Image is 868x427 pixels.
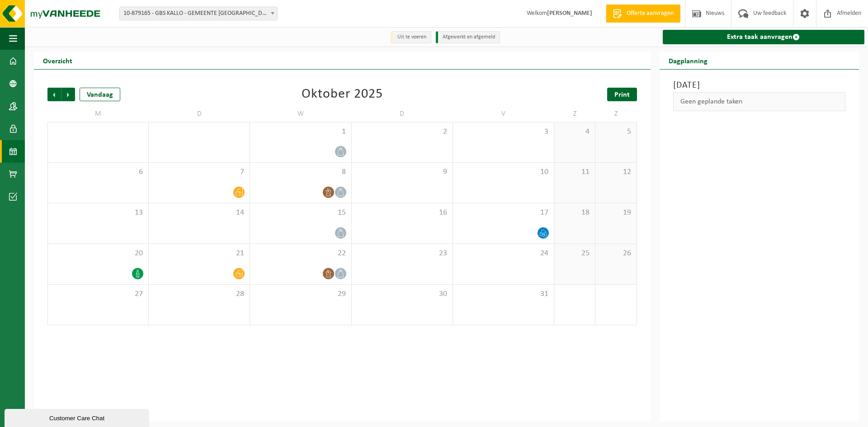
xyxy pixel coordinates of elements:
span: 26 [600,249,632,258]
span: Print [614,91,630,99]
span: 17 [458,208,549,218]
span: 15 [255,208,346,218]
span: 31 [458,289,549,299]
iframe: chat widget [5,407,151,427]
span: 30 [356,289,448,299]
span: 14 [153,208,245,218]
span: 22 [255,249,346,258]
span: Volgende [61,88,75,101]
span: 29 [255,289,346,299]
td: D [149,106,250,122]
div: Vandaag [80,88,120,101]
span: 20 [52,249,144,258]
li: Afgewerkt en afgemeld [436,31,500,43]
span: 8 [255,167,346,177]
h3: [DATE] [673,79,845,92]
a: Print [607,88,637,101]
span: 10 [458,167,549,177]
td: M [47,106,149,122]
span: Offerte aanvragen [624,9,676,18]
h2: Overzicht [34,52,81,69]
span: 6 [52,167,144,177]
span: Vorige [47,88,61,101]
div: Geen geplande taken [673,92,845,111]
span: 10-879165 - GBS KALLO - GEMEENTE BEVEREN - KOSTENPLAATS 27 - KALLO [120,7,277,20]
span: 1 [255,127,346,137]
span: 16 [356,208,448,218]
span: 9 [356,167,448,177]
span: 11 [559,167,590,177]
span: 3 [458,127,549,137]
li: Uit te voeren [391,31,431,43]
span: 2 [356,127,448,137]
span: 19 [600,208,632,218]
span: 28 [153,289,245,299]
span: 5 [600,127,632,137]
span: 4 [559,127,590,137]
span: 25 [559,249,590,258]
td: Z [595,106,637,122]
div: Oktober 2025 [302,88,383,101]
span: 13 [52,208,144,218]
span: 24 [458,249,549,258]
span: 21 [153,249,245,258]
span: 10-879165 - GBS KALLO - GEMEENTE BEVEREN - KOSTENPLAATS 27 - KALLO [119,7,278,20]
strong: [PERSON_NAME] [547,10,592,17]
span: 18 [559,208,590,218]
td: V [453,106,554,122]
span: 12 [600,167,632,177]
td: W [250,106,351,122]
span: 27 [52,289,144,299]
td: D [352,106,453,122]
td: Z [554,106,595,122]
a: Extra taak aanvragen [663,30,864,44]
a: Offerte aanvragen [606,5,680,23]
span: 23 [356,249,448,258]
h2: Dagplanning [660,52,717,69]
span: 7 [153,167,245,177]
